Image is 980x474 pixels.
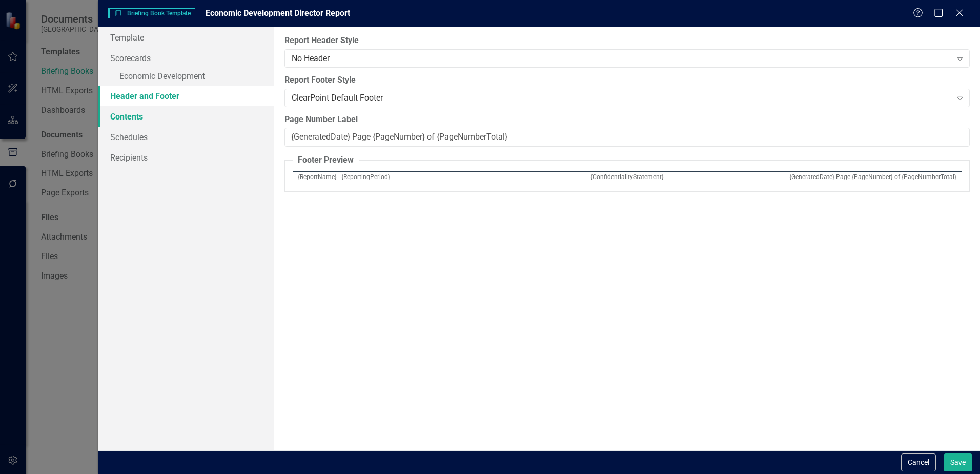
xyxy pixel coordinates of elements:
[944,453,972,471] button: Save
[98,27,274,48] a: Template
[284,74,970,86] label: Report Footer Style
[298,173,508,182] p: {ReportName} - {ReportingPeriod}
[206,8,350,18] span: Economic Development Director Report
[98,127,274,147] a: Schedules
[98,147,274,168] a: Recipients
[108,8,195,18] span: Briefing Book Template
[746,173,956,182] p: {GeneratedDate} Page {PageNumber} of {PageNumberTotal}
[519,173,736,182] p: {ConfidentialityStatement}
[292,92,951,104] div: ClearPoint Default Footer
[98,68,274,86] a: Economic Development
[98,106,274,127] a: Contents
[98,48,274,68] a: Scorecards
[293,154,359,166] legend: Footer Preview
[292,52,951,64] div: No Header
[284,35,970,47] label: Report Header Style
[98,86,274,106] a: Header and Footer
[284,114,970,126] label: Page Number Label
[901,453,936,471] button: Cancel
